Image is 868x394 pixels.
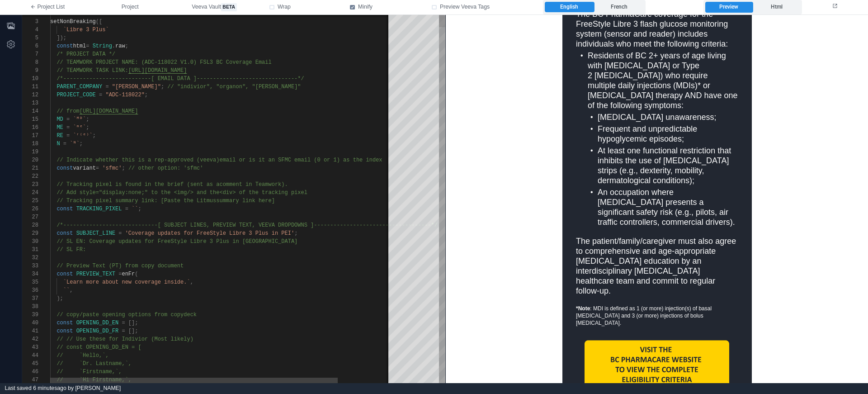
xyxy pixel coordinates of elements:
[76,328,119,334] span: OPENING_DD_FR
[130,290,144,297] strong: *Note
[138,206,141,212] span: ;
[22,262,38,270] div: 33
[57,344,141,351] span: // const OPENING_DD_EN = [
[112,43,115,49] span: .
[294,230,297,237] span: ;
[152,109,292,129] div: Frequent and unpredictable hypoglycemic episodes;
[102,165,122,171] span: 'sfmc'
[219,190,307,196] span: <div> of the tracking pixel
[152,131,292,171] div: At least one functional restriction that inhibits the use of [MEDICAL_DATA] strips (e.g., dexteri...
[22,189,38,197] div: 24
[86,43,89,49] span: =
[130,290,292,312] div: : MDI is defined as 1 (or more) injection(s) of basal [MEDICAL_DATA] and 3 (or more) injections o...
[22,246,38,254] div: 31
[22,303,38,311] div: 38
[57,222,219,228] span: /*-----------------------------[ SUBJECT LINES, PR
[99,92,102,98] span: =
[22,237,38,246] div: 30
[70,141,80,147] span: `ᴺ`
[57,312,197,318] span: // copy/paste opening options from copydeck
[145,97,150,107] div: •
[22,197,38,205] div: 25
[128,67,187,74] span: [URL][DOMAIN_NAME]
[57,238,219,245] span: // SL EN: Coverage updates for FreeStyle Libre 3 P
[125,206,128,212] span: =
[22,172,38,180] div: 22
[22,351,38,360] div: 44
[22,115,38,123] div: 15
[96,165,99,171] span: =
[93,133,96,139] span: ;
[22,221,38,229] div: 28
[145,172,150,182] div: •
[22,278,38,286] div: 35
[219,181,288,188] span: comment in Teamwork).
[57,328,73,334] span: const
[22,91,38,99] div: 12
[76,320,119,326] span: OPENING_DD_EN
[50,19,96,25] span: setNonBreaking
[57,67,128,74] span: // TEAMWORK TASK LINK:
[57,92,95,98] span: PROJECT_CODE
[57,271,73,277] span: const
[22,180,38,189] div: 23
[57,230,73,237] span: const
[446,15,868,383] iframe: preview
[22,368,38,376] div: 46
[63,287,70,294] span: ``
[128,165,203,171] span: // other option: 'sfmc'
[57,84,102,90] span: PARENT_COMPANY
[22,294,38,303] div: 37
[105,84,108,90] span: =
[57,35,66,41] span: ]);
[57,181,219,188] span: // Tracking pixel is found in the brief (sent as a
[145,131,150,141] div: •
[57,377,132,383] span: // `Hi Firstname,`,
[22,107,38,115] div: 14
[73,116,86,123] span: `ᴹᴰ`
[145,92,148,98] span: ;
[288,230,294,237] span: I'
[57,141,60,147] span: N
[139,325,283,374] img: VISIT THE BC PHARMACARE WEBSITE TO VIEW THE COMPLETE ELIGIBILITY CRITERIA
[22,123,38,132] div: 16
[122,320,125,326] span: =
[22,270,38,278] div: 34
[57,76,219,82] span: /*---------------------------[ EMAIL DATA ]-------
[112,84,161,90] span: "[PERSON_NAME]"
[22,26,38,34] div: 4
[22,376,38,384] div: 47
[22,132,38,140] div: 17
[66,124,70,131] span: =
[22,229,38,237] div: 29
[80,108,138,114] span: [URL][DOMAIN_NAME]
[221,3,237,11] span: beta
[22,213,38,221] div: 27
[128,320,138,326] span: [];
[57,247,86,253] span: // SL FR:
[66,133,70,139] span: =
[219,59,271,66] span: C Coverage Email
[57,198,216,204] span: // Tracking pixel summary link: [Paste the Litmus
[192,3,236,11] span: Veeva Vault
[219,157,379,163] span: email or is it an SFMC email (0 or 1) as the inde
[57,124,63,131] span: ME
[22,286,38,294] div: 36
[76,206,122,212] span: TRACKING_PIXEL
[132,206,138,212] span: ``
[57,352,108,359] span: // `Hello,`,
[73,43,86,49] span: html
[219,222,382,228] span: EVIEW TEXT, VEEVA DROPDOWNS ]---------------------
[118,230,122,237] span: =
[122,271,135,277] span: enFr
[22,254,38,262] div: 32
[73,133,92,139] span: `ʳ⁽ᵉ⁾`
[22,83,38,91] div: 11
[219,238,297,245] span: lus in [GEOGRAPHIC_DATA]
[57,43,73,49] span: const
[440,3,490,11] span: Preview Veeva Tags
[86,116,89,123] span: ;
[22,156,38,164] div: 20
[135,36,140,46] div: •
[219,76,304,82] span: ------------------------*/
